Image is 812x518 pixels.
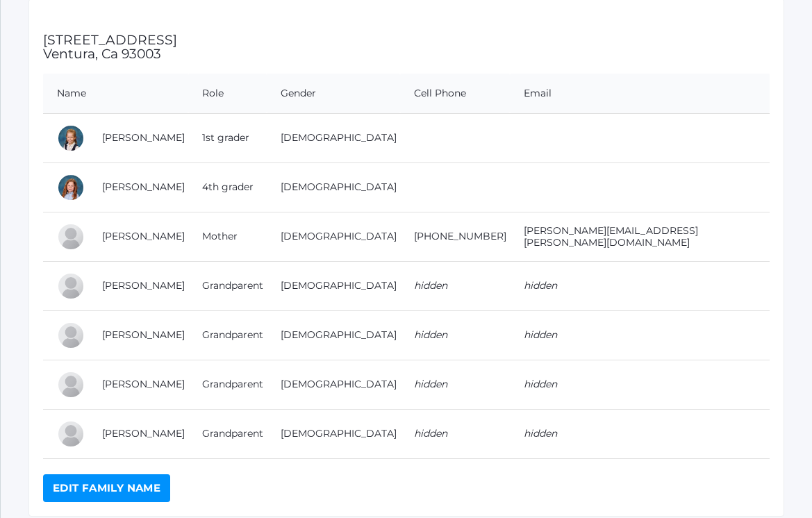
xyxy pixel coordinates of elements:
td: [DEMOGRAPHIC_DATA] [267,261,400,310]
em: hidden [524,328,557,341]
th: Name [43,74,188,114]
a: [PERSON_NAME] [102,378,185,390]
td: Mother [188,212,267,261]
td: [DEMOGRAPHIC_DATA] [267,409,400,458]
td: [DEMOGRAPHIC_DATA] [267,360,400,409]
td: Grandparent [188,261,267,310]
a: [PERSON_NAME] [102,328,185,341]
em: hidden [524,279,557,292]
em: hidden [414,279,447,292]
td: [PERSON_NAME][EMAIL_ADDRESS][PERSON_NAME][DOMAIN_NAME] [510,212,770,261]
th: Gender [267,74,400,114]
em: hidden [524,378,557,390]
div: Adeline Porter [57,174,85,201]
a: [PERSON_NAME] [102,427,185,440]
th: Email [510,74,770,114]
div: Clarey Rudd [57,371,85,399]
em: hidden [414,378,447,390]
a: [PERSON_NAME] [102,230,185,242]
a: Edit Family Name [43,474,170,502]
td: 1st grader [188,113,267,162]
td: [DEMOGRAPHIC_DATA] [267,212,400,261]
td: [DEMOGRAPHIC_DATA] [267,162,400,212]
td: [DEMOGRAPHIC_DATA] [267,310,400,360]
em: hidden [414,427,447,440]
a: [PERSON_NAME] [102,181,185,193]
td: Grandparent [188,310,267,360]
td: Grandparent [188,409,267,458]
th: Cell Phone [400,74,510,114]
div: Hazel Porter [57,124,85,152]
a: [PERSON_NAME] [102,279,185,292]
em: hidden [524,427,557,440]
div: Heather Porter [57,223,85,251]
a: [PHONE_NUMBER] [414,230,506,242]
a: [PERSON_NAME] [102,131,185,144]
td: 4th grader [188,162,267,212]
h3: [STREET_ADDRESS] Ventura, Ca 93003 [43,33,770,62]
td: Grandparent [188,360,267,409]
em: hidden [414,328,447,341]
div: Sheree Porter [57,321,85,349]
div: Brian Porter [57,272,85,300]
th: Role [188,74,267,114]
td: [DEMOGRAPHIC_DATA] [267,113,400,162]
div: Debby Rudd [57,420,85,448]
